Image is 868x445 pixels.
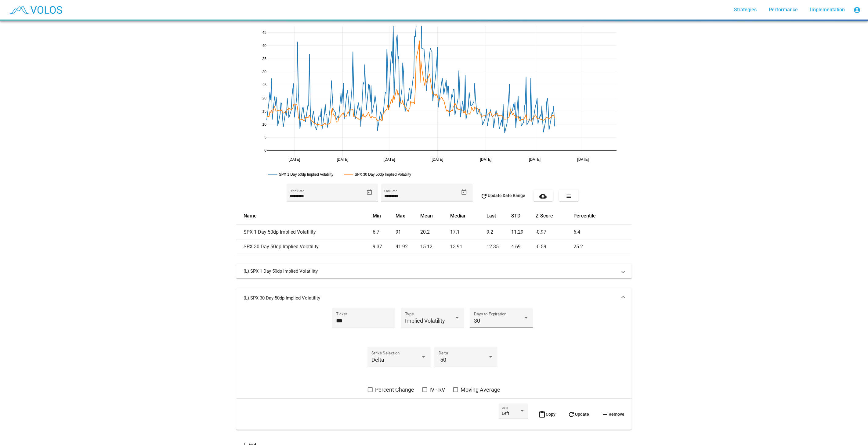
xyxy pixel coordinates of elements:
span: IV - RV [430,386,445,393]
mat-panel-title: (L) SPX 1 Day 50dp Implied Volatility [244,268,617,274]
button: Change sorting for name [244,213,257,219]
span: 30 [474,318,480,324]
td: -0.97 [536,225,573,239]
button: Change sorting for min [373,213,381,219]
td: SPX 1 Day 50dp Implied Volatility [236,225,373,239]
button: Copy [533,404,560,425]
span: -50 [439,357,446,363]
span: Moving Average [461,386,500,393]
span: Implied Volatility [405,318,445,324]
mat-expansion-panel-header: (L) SPX 1 Day 50dp Implied Volatility [236,264,632,278]
button: Change sorting for percentile [573,213,596,219]
td: 25.2 [573,239,632,254]
mat-icon: remove [601,411,609,418]
button: Open calendar [364,187,375,198]
button: Change sorting for last [486,213,496,219]
span: Delta [371,357,384,363]
td: 9.37 [373,239,396,254]
td: 41.92 [396,239,420,254]
td: 6.7 [373,225,396,239]
mat-expansion-panel-header: (L) SPX 30 Day 50dp Implied Volatility [236,288,632,308]
button: Change sorting for max [396,213,405,219]
mat-panel-title: (L) SPX 30 Day 50dp Implied Volatility [244,295,617,301]
td: 12.35 [486,239,511,254]
td: 17.1 [450,225,486,239]
span: Performance [769,7,798,13]
mat-icon: cloud_download [540,192,547,200]
mat-icon: refresh [481,192,488,200]
mat-icon: content_paste [538,411,546,418]
button: Change sorting for mean [420,213,433,219]
span: Percent Change [375,386,414,393]
mat-icon: account_circle [853,6,861,14]
button: Open calendar [459,187,469,198]
td: -0.59 [536,239,573,254]
button: Update [563,404,594,425]
td: 4.69 [512,239,536,254]
td: 9.2 [486,225,511,239]
span: Copy [538,412,555,417]
td: 15.12 [420,239,450,254]
a: Implementation [805,4,850,15]
img: blue_transparent.png [5,2,65,17]
mat-icon: refresh [568,411,575,418]
span: Implementation [810,7,845,13]
a: Strategies [729,4,761,15]
button: Change sorting for median [450,213,467,219]
span: Update Date Range [481,193,526,198]
button: Change sorting for z_score [536,213,553,219]
td: 6.4 [573,225,632,239]
span: Left [502,411,510,416]
span: Remove [601,412,624,417]
td: 11.29 [512,225,536,239]
td: SPX 30 Day 50dp Implied Volatility [236,239,373,254]
td: 91 [396,225,420,239]
button: Update Date Range [476,190,530,201]
button: Remove [596,404,629,425]
mat-icon: list [565,192,573,200]
span: Strategies [734,7,757,13]
a: Performance [764,4,803,15]
td: 13.91 [450,239,486,254]
div: (L) SPX 30 Day 50dp Implied Volatility [236,308,632,430]
td: 20.2 [420,225,450,239]
button: Change sorting for std [512,213,521,219]
span: Update [568,412,589,417]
